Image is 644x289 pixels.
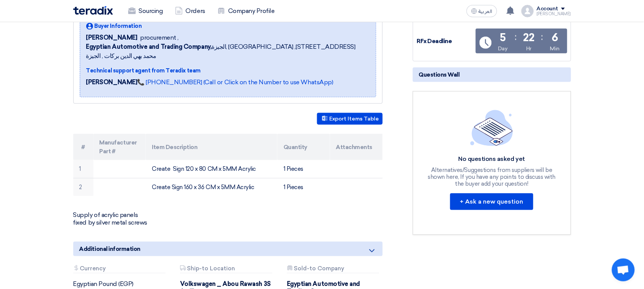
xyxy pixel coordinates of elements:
td: Create Sign 160 x 36 CM x 5MM Acrylic [146,178,277,196]
div: 6 [552,32,558,43]
div: Hr [526,45,531,53]
div: 5 [500,32,506,43]
td: 1 [73,160,93,178]
td: 1 Pieces [277,178,330,196]
button: + Ask a new question [450,193,533,210]
button: العربية [467,5,497,17]
div: Min [550,45,560,53]
div: [PERSON_NAME] [537,12,571,16]
span: [PERSON_NAME] [86,33,137,42]
div: Account [537,6,559,12]
th: Attachments [330,134,383,160]
img: Teradix logo [73,6,113,15]
span: Buyer Information [95,22,142,30]
div: Alternatives/Suggestions from suppliers will be shown here, If you have any points to discuss wit... [427,167,557,187]
td: 1 Pieces [277,160,330,178]
td: Create Sign 120 x 80 CM x 5MM Acrylic [146,160,277,178]
div: Ship-to Location [180,265,272,273]
div: Egyptian Pound (EGP) [73,280,169,288]
div: : [541,30,543,44]
p: Supply of acrylic panels fixed by silver metal screws [73,211,383,226]
div: RFx Deadline [417,37,474,46]
th: Quantity [277,134,330,160]
span: Questions Wall [419,71,460,79]
span: procurement , [140,33,179,42]
a: Company Profile [211,3,281,19]
div: Sold-to Company [287,265,379,273]
td: 2 [73,178,93,196]
a: 📞 [PHONE_NUMBER] (Call or Click on the Number to use WhatsApp) [137,79,333,86]
button: Export Items Table [317,113,383,125]
strong: [PERSON_NAME] [86,79,137,86]
div: Technical support agent from Teradix team [86,67,370,75]
a: Open chat [612,258,635,281]
span: العربية [479,9,493,14]
div: No questions asked yet [427,155,557,163]
img: profile_test.png [522,5,534,17]
div: : [515,30,517,44]
div: Currency [73,265,166,273]
div: Day [498,45,508,53]
div: 22 [523,32,535,43]
th: Manufacturer Part # [93,134,146,160]
a: Orders [169,3,211,19]
b: Egyptian Automotive and Trading Company, [86,43,212,50]
th: Item Description [146,134,277,160]
a: Sourcing [122,3,169,19]
span: Additional information [79,245,140,253]
th: # [73,134,93,160]
img: empty_state_list.svg [470,110,513,146]
span: الجيزة, [GEOGRAPHIC_DATA] ,[STREET_ADDRESS] محمد بهي الدين بركات , الجيزة [86,42,370,61]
